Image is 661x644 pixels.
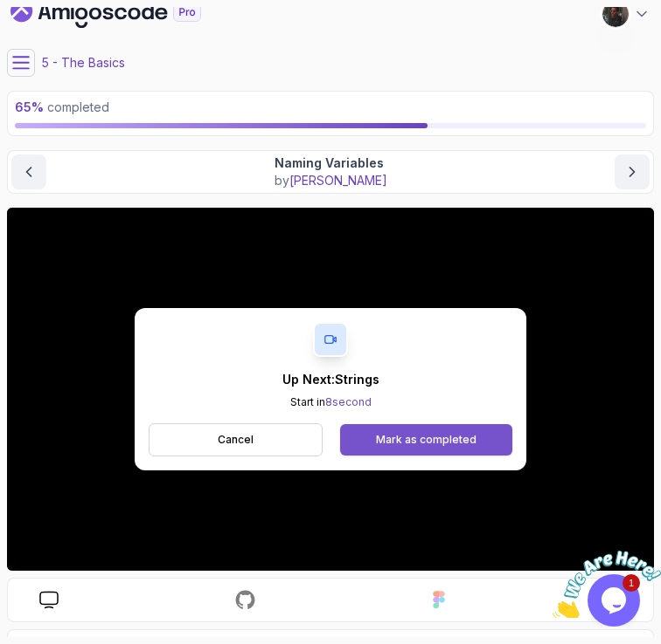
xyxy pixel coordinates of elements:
[553,535,661,618] iframe: chat widget
[25,591,73,609] a: course slides
[340,424,512,456] button: Mark as completed
[376,433,477,447] div: Mark as completed
[42,54,125,72] p: 5 - The Basics
[15,99,44,114] span: 65 %
[7,208,654,571] iframe: 10 - Naming Variables
[615,154,650,189] button: next content
[602,1,629,27] img: user profile image
[282,371,379,388] p: Up Next: Strings
[289,173,387,188] span: [PERSON_NAME]
[218,433,254,447] p: Cancel
[282,395,379,409] p: Start in
[275,172,387,189] p: by
[15,99,109,114] span: completed
[11,154,46,189] button: previous content
[149,423,323,456] button: Cancel
[325,395,372,408] span: 8 second
[275,154,387,172] p: Naming Variables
